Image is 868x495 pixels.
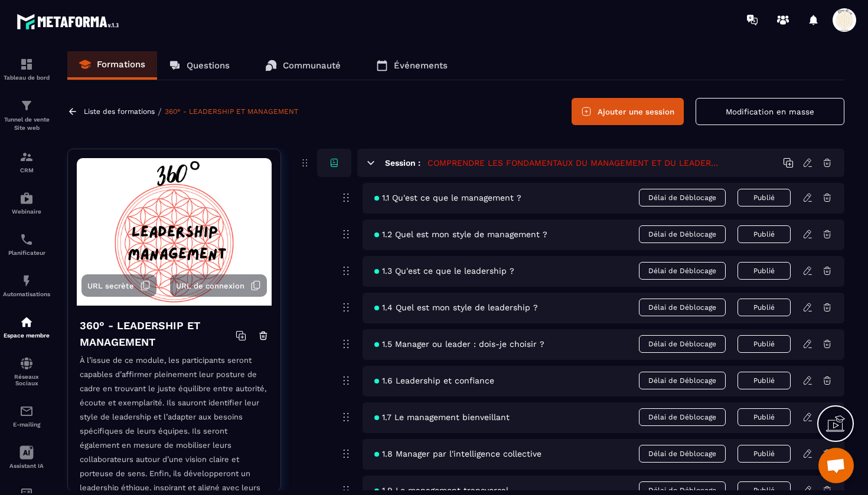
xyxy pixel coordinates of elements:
button: Publié [738,225,791,243]
p: Questions [187,60,230,71]
p: Tableau de bord [3,74,50,81]
a: Événements [364,51,459,80]
button: Publié [738,335,791,353]
img: automations [19,274,34,288]
span: 1.8 Manager par l'intelligence collective [374,449,541,458]
a: automationsautomationsEspace membre [3,306,50,348]
button: Publié [738,299,791,316]
span: / [158,106,162,117]
button: Publié [738,189,791,206]
span: Délai de Déblocage [639,189,726,206]
p: Automatisations [3,291,50,297]
button: URL secrète [81,274,156,297]
p: Assistant IA [3,463,50,469]
span: 1.7 Le management bienveillant [374,412,510,422]
img: email [19,404,34,418]
button: Publié [738,262,791,280]
p: Tunnel de vente Site web [3,116,50,132]
span: Délai de Déblocage [639,299,726,316]
a: schedulerschedulerPlanificateur [3,224,50,265]
a: Assistant IA [3,437,50,478]
p: E-mailing [3,421,50,428]
div: Ouvrir le chat [818,448,854,483]
img: formation [19,150,34,164]
span: 1.6 Leadership et confiance [374,376,494,385]
a: formationformationCRM [3,141,50,182]
button: Publié [738,445,791,463]
p: Formations [97,59,145,70]
p: Webinaire [3,208,50,215]
span: 1.1 Qu'est ce que le management ? [374,193,521,202]
img: social-network [19,356,34,371]
button: Publié [738,408,791,426]
h4: 360° - LEADERSHIP ET MANAGEMENT [80,317,236,350]
a: automationsautomationsWebinaire [3,182,50,224]
img: automations [19,191,34,205]
img: automations [19,315,34,329]
span: URL secrète [87,281,134,290]
button: URL de connexion [170,274,267,297]
span: 1.5 Manager ou leader : dois-je choisir ? [374,339,544,349]
p: Planificateur [3,250,50,256]
img: scheduler [19,232,34,247]
p: Espace membre [3,332,50,339]
span: Délai de Déblocage [639,335,726,353]
a: 360° - LEADERSHIP ET MANAGEMENT [165,107,298,116]
p: Événements [394,60,448,71]
a: emailemailE-mailing [3,395,50,437]
span: 1.2 Quel est mon style de management ? [374,230,547,239]
span: 1.3 Qu'est ce que le leadership ? [374,266,514,276]
a: formationformationTunnel de vente Site web [3,90,50,141]
h5: COMPRENDRE LES FONDAMENTAUX DU MANAGEMENT ET DU LEADERSHIP EN [DEMOGRAPHIC_DATA] [428,157,723,169]
span: Délai de Déblocage [639,372,726,389]
p: CRM [3,167,50,173]
a: Communauté [253,51,353,80]
a: Liste des formations [84,107,155,116]
span: 1.4 Quel est mon style de leadership ? [374,303,538,312]
button: Ajouter une session [572,98,684,125]
span: Délai de Déblocage [639,408,726,426]
a: Questions [157,51,242,80]
a: social-networksocial-networkRéseaux Sociaux [3,348,50,395]
span: Délai de Déblocage [639,225,726,243]
span: Délai de Déblocage [639,445,726,463]
img: logo [17,11,123,32]
a: formationformationTableau de bord [3,48,50,90]
img: background [77,158,272,306]
span: 1.9 Le management transversal [374,486,508,495]
p: Réseaux Sociaux [3,373,50,386]
button: Publié [738,372,791,389]
a: Formations [67,51,157,80]
h6: Session : [385,158,420,168]
img: formation [19,57,34,71]
p: Communauté [283,60,341,71]
img: formation [19,99,34,113]
span: Délai de Déblocage [639,262,726,280]
a: automationsautomationsAutomatisations [3,265,50,306]
button: Modification en masse [696,98,844,125]
span: URL de connexion [176,281,244,290]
